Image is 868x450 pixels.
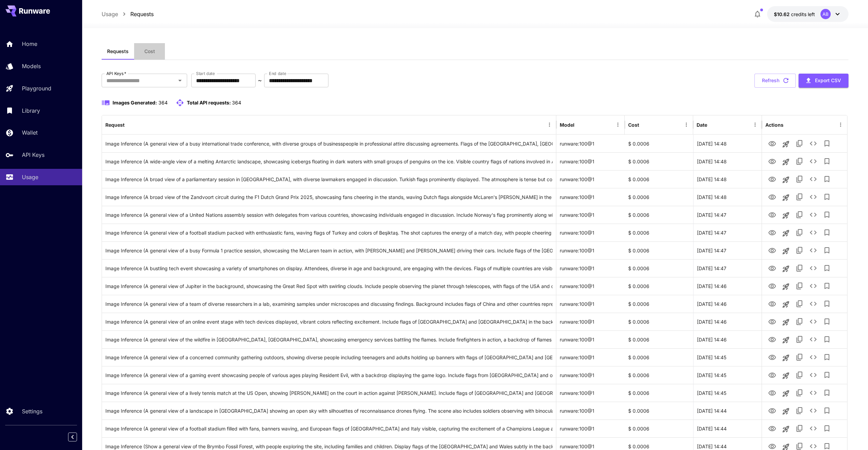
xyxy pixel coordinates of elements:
[793,297,806,311] button: Copy TaskUUID
[765,261,779,275] button: View Image
[793,368,806,382] button: Copy TaskUUID
[765,350,779,364] button: View Image
[628,122,639,128] div: Cost
[22,407,42,415] p: Settings
[806,279,820,293] button: See details
[793,350,806,364] button: Copy TaskUUID
[625,241,693,259] div: $ 0.0006
[693,135,762,152] div: 30 Aug, 2025 14:48
[693,241,762,259] div: 30 Aug, 2025 14:47
[556,366,625,384] div: runware:100@1
[820,404,834,417] button: Add to library
[765,314,779,328] button: View Image
[102,10,154,18] nav: breadcrumb
[820,279,834,293] button: Add to library
[22,128,38,137] p: Wallet
[765,172,779,186] button: View Image
[693,402,762,420] div: 30 Aug, 2025 14:44
[105,349,553,366] div: Click to copy prompt
[625,206,693,224] div: $ 0.0006
[258,76,262,85] p: ~
[545,120,554,129] button: Menu
[793,208,806,222] button: Copy TaskUUID
[105,313,553,330] div: Click to copy prompt
[765,386,779,400] button: View Image
[693,224,762,241] div: 30 Aug, 2025 14:47
[22,84,51,92] p: Playground
[556,188,625,206] div: runware:100@1
[820,172,834,186] button: Add to library
[765,154,779,168] button: View Image
[625,152,693,170] div: $ 0.0006
[22,40,37,48] p: Home
[779,244,793,258] button: Launch in playground
[625,188,693,206] div: $ 0.0006
[765,332,779,346] button: View Image
[767,6,848,22] button: $10.61806AB
[765,208,779,222] button: View Image
[765,225,779,239] button: View Image
[158,100,168,105] span: 364
[765,421,779,435] button: View Image
[806,208,820,222] button: See details
[820,297,834,311] button: Add to library
[820,243,834,257] button: Add to library
[105,171,553,188] div: Click to copy prompt
[765,136,779,150] button: View Image
[774,11,815,18] div: $10.61806
[105,242,553,259] div: Click to copy prompt
[102,10,118,18] p: Usage
[806,137,820,150] button: See details
[560,122,574,128] div: Model
[575,120,585,129] button: Sort
[556,170,625,188] div: runware:100@1
[774,11,791,17] span: $10.62
[779,298,793,311] button: Launch in playground
[765,243,779,257] button: View Image
[779,173,793,187] button: Launch in playground
[105,260,553,277] div: Click to copy prompt
[693,295,762,313] div: 30 Aug, 2025 14:46
[625,295,693,313] div: $ 0.0006
[765,368,779,382] button: View Image
[106,71,126,76] label: API Keys
[556,330,625,348] div: runware:100@1
[625,366,693,384] div: $ 0.0006
[556,135,625,152] div: runware:100@1
[793,333,806,346] button: Copy TaskUUID
[693,170,762,188] div: 30 Aug, 2025 14:48
[779,369,793,383] button: Launch in playground
[793,386,806,400] button: Copy TaskUUID
[697,122,707,128] div: Date
[820,137,834,150] button: Add to library
[820,386,834,400] button: Add to library
[105,331,553,348] div: Click to copy prompt
[820,261,834,275] button: Add to library
[779,280,793,293] button: Launch in playground
[556,224,625,241] div: runware:100@1
[765,403,779,417] button: View Image
[793,190,806,204] button: Copy TaskUUID
[765,297,779,311] button: View Image
[22,62,41,70] p: Models
[22,107,40,115] p: Library
[196,71,215,76] label: Start date
[625,277,693,295] div: $ 0.0006
[105,122,125,128] div: Request
[105,206,553,224] div: Click to copy prompt
[750,120,760,129] button: Menu
[806,226,820,239] button: See details
[820,368,834,382] button: Add to library
[806,297,820,311] button: See details
[806,190,820,204] button: See details
[793,226,806,239] button: Copy TaskUUID
[105,420,553,437] div: Click to copy prompt
[793,137,806,150] button: Copy TaskUUID
[187,100,231,105] span: Total API requests:
[806,315,820,328] button: See details
[105,384,553,402] div: Click to copy prompt
[793,315,806,328] button: Copy TaskUUID
[113,100,157,105] span: Images Generated:
[73,431,82,443] div: Collapse sidebar
[806,422,820,435] button: See details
